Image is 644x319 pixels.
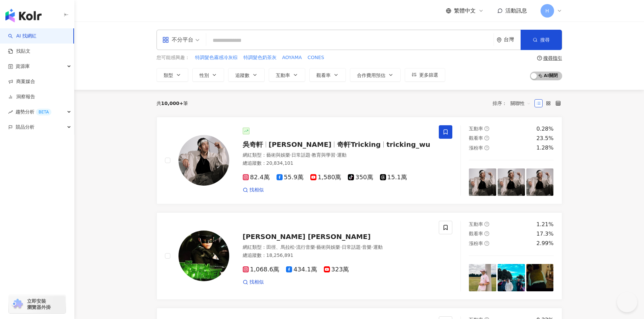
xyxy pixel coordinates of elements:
[315,244,316,250] span: ·
[310,152,312,158] span: ·
[162,36,169,43] span: appstore
[372,244,373,250] span: ·
[526,168,554,196] img: post-image
[342,244,361,250] span: 日常話題
[307,54,325,61] button: CONES
[8,33,37,39] a: searchAI 找網紅
[497,37,502,43] span: environment
[536,240,554,247] div: 2.99%
[199,73,209,78] span: 性別
[361,244,362,250] span: ·
[380,174,407,181] span: 15.1萬
[295,244,296,250] span: ·
[536,144,554,152] div: 1.28%
[157,117,562,204] a: KOL Avatar吳奇軒[PERSON_NAME]奇軒Trickingtricking_wu網紅類型：藝術與娛樂·日常話題·教育與學習·運動總追蹤數：20,834,10182.4萬55.9萬1...
[9,295,66,313] a: chrome extension立即安裝 瀏覽器外掛
[5,9,42,22] img: logo
[243,187,264,193] a: 找相似
[286,266,317,273] span: 434.1萬
[195,54,238,61] span: 特調髮色霧感冷灰棕
[617,292,637,312] iframe: Help Scout Beacon - Open
[510,98,531,109] span: 關聯性
[335,152,337,158] span: ·
[405,68,445,82] button: 更多篩選
[235,73,249,78] span: 追蹤數
[157,68,188,82] button: 類型
[469,168,496,196] img: post-image
[337,152,347,158] span: 運動
[540,37,550,43] span: 搜尋
[8,78,35,85] a: 商案媒合
[157,212,562,300] a: KOL Avatar[PERSON_NAME] [PERSON_NAME]網紅類型：田徑、馬拉松·流行音樂·藝術與娛樂·日常話題·音樂·運動總追蹤數：18,256,8911,068.6萬434....
[243,252,431,259] div: 總追蹤數 ： 18,256,891
[469,145,483,151] span: 漲粉率
[310,174,341,181] span: 1,580萬
[16,119,34,135] span: 競品分析
[469,221,483,227] span: 互動率
[484,145,489,150] span: question-circle
[162,34,193,45] div: 不分平台
[36,109,51,115] div: BETA
[290,152,291,158] span: ·
[243,160,431,167] div: 總追蹤數 ： 20,834,101
[536,230,554,238] div: 17.3%
[493,98,534,109] div: 排序：
[498,264,525,291] img: post-image
[340,244,341,250] span: ·
[178,231,229,281] img: KOL Avatar
[277,174,304,181] span: 55.9萬
[157,101,188,106] div: 共 筆
[484,222,489,227] span: question-circle
[324,266,349,273] span: 323萬
[505,7,527,14] span: 活動訊息
[536,125,554,133] div: 0.28%
[164,73,173,78] span: 類型
[291,152,310,158] span: 日常話題
[419,72,438,78] span: 更多篩選
[249,279,264,286] span: 找相似
[484,136,489,140] span: question-circle
[469,264,496,291] img: post-image
[8,94,35,100] a: 洞察報告
[312,152,335,158] span: 教育與學習
[536,135,554,142] div: 23.5%
[350,68,401,82] button: 合作費用預估
[484,241,489,246] span: question-circle
[484,231,489,236] span: question-circle
[537,56,542,60] span: question-circle
[296,244,315,250] span: 流行音樂
[498,168,525,196] img: post-image
[362,244,372,250] span: 音樂
[243,140,263,149] span: 吳奇軒
[357,73,385,78] span: 合作費用預估
[249,187,264,193] span: 找相似
[276,73,290,78] span: 互動率
[192,68,224,82] button: 性別
[16,59,30,74] span: 資源庫
[454,7,476,15] span: 繁體中文
[266,152,290,158] span: 藝術與娛樂
[243,244,431,251] div: 網紅類型 ：
[178,135,229,186] img: KOL Avatar
[11,299,24,310] img: chrome extension
[526,264,554,291] img: post-image
[243,174,270,181] span: 82.4萬
[157,54,190,61] span: 您可能感興趣：
[243,279,264,286] a: 找相似
[536,221,554,228] div: 1.21%
[545,7,549,15] span: H
[243,233,371,241] span: [PERSON_NAME] [PERSON_NAME]
[373,244,383,250] span: 運動
[243,54,277,61] span: 特調髮色奶茶灰
[308,54,324,61] span: CONES
[8,110,13,114] span: rise
[282,54,302,61] button: AOYAMA
[348,174,373,181] span: 350萬
[316,73,331,78] span: 觀看率
[269,68,305,82] button: 互動率
[8,48,30,55] a: 找貼文
[469,126,483,131] span: 互動率
[504,37,521,43] div: 台灣
[228,68,265,82] button: 追蹤數
[386,140,430,149] span: tricking_wu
